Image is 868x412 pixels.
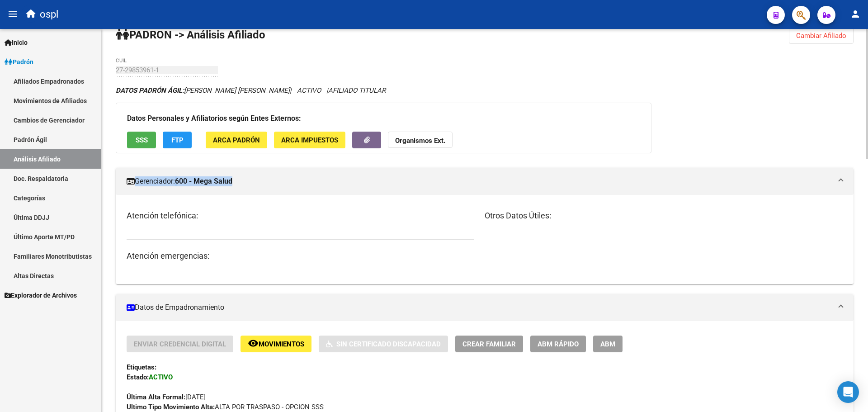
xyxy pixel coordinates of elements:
[395,137,445,145] strong: Organismos Ext.
[116,86,290,95] span: [PERSON_NAME] [PERSON_NAME]
[116,294,854,321] mat-expansion-panel-header: Datos de Empadronamiento
[850,9,861,19] mat-icon: person
[116,86,386,95] i: | ACTIVO |
[530,336,586,352] button: ABM Rápido
[149,373,173,381] strong: ACTIVO
[5,38,28,47] span: Inicio
[127,403,324,411] span: ALTA POR TRASPASO - OPCION SSS
[134,340,226,348] span: Enviar Credencial Digital
[274,132,345,148] button: ARCA Impuestos
[127,112,640,125] h3: Datos Personales y Afiliatorios según Entes Externos:
[175,176,232,186] strong: 600 - Mega Salud
[136,136,148,144] span: SSS
[127,250,474,262] h3: Atención emergencias:
[7,9,18,19] mat-icon: menu
[213,136,260,144] span: ARCA Padrón
[593,336,623,352] button: ABM
[116,168,854,195] mat-expansion-panel-header: Gerenciador:600 - Mega Salud
[388,132,453,148] button: Organismos Ext.
[796,32,846,40] span: Cambiar Afiliado
[455,336,523,352] button: Crear Familiar
[241,336,311,352] button: Movimientos
[116,28,265,41] strong: PADRON -> Análisis Afiliado
[40,5,58,24] span: ospl
[127,373,149,381] strong: Estado:
[116,86,184,95] strong: DATOS PADRÓN ÁGIL:
[328,86,386,95] span: AFILIADO TITULAR
[127,393,206,401] span: [DATE]
[600,340,615,348] span: ABM
[789,28,854,44] button: Cambiar Afiliado
[171,136,184,144] span: FTP
[127,209,474,222] h3: Atención telefónica:
[127,132,156,148] button: SSS
[259,340,304,348] span: Movimientos
[485,209,843,222] h3: Otros Datos Útiles:
[5,290,77,300] span: Explorador de Archivos
[127,336,233,352] button: Enviar Credencial Digital
[206,132,267,148] button: ARCA Padrón
[127,176,832,186] mat-panel-title: Gerenciador:
[281,136,338,144] span: ARCA Impuestos
[248,338,259,349] mat-icon: remove_red_eye
[837,381,859,403] div: Open Intercom Messenger
[336,340,441,348] span: Sin Certificado Discapacidad
[163,132,192,148] button: FTP
[127,403,215,411] strong: Ultimo Tipo Movimiento Alta:
[127,363,156,371] strong: Etiquetas:
[127,303,832,313] mat-panel-title: Datos de Empadronamiento
[5,57,33,67] span: Padrón
[538,340,579,348] span: ABM Rápido
[116,195,854,284] div: Gerenciador:600 - Mega Salud
[319,336,448,352] button: Sin Certificado Discapacidad
[127,393,185,401] strong: Última Alta Formal:
[462,340,516,348] span: Crear Familiar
